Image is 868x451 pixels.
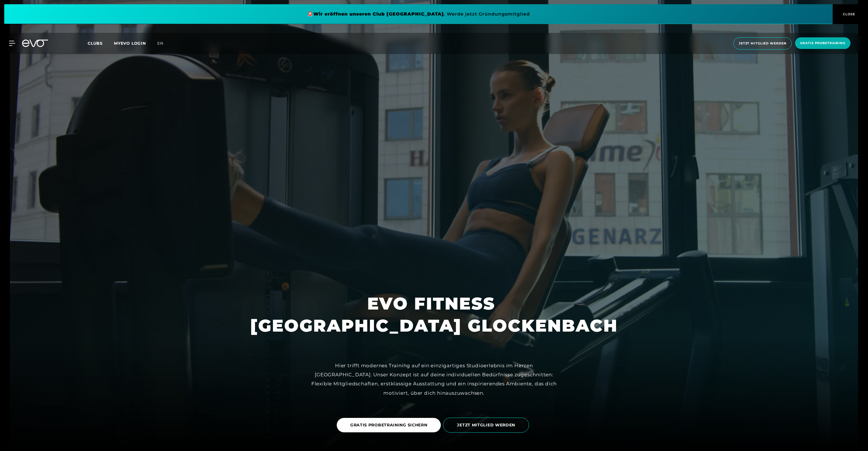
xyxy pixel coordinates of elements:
[739,41,786,46] span: Jetzt Mitglied werden
[337,414,443,437] a: GRATIS PROBETRAINING SICHERN
[88,40,114,46] a: Clubs
[88,41,103,46] span: Clubs
[732,37,793,50] a: Jetzt Mitglied werden
[443,413,531,437] a: JETZT MITGLIED WERDEN
[157,41,163,46] span: en
[793,37,852,50] a: Gratis Probetraining
[457,422,515,428] span: JETZT MITGLIED WERDEN
[833,4,864,24] button: CLOSE
[114,41,146,46] a: MYEVO LOGIN
[841,12,855,17] span: CLOSE
[157,40,170,47] a: en
[250,293,618,337] h1: EVO FITNESS [GEOGRAPHIC_DATA] GLOCKENBACH
[307,361,561,398] div: Hier trifft modernes Training auf ein einzigartiges Studioerlebnis im Herzen [GEOGRAPHIC_DATA]. U...
[350,422,427,428] span: GRATIS PROBETRAINING SICHERN
[800,41,845,46] span: Gratis Probetraining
